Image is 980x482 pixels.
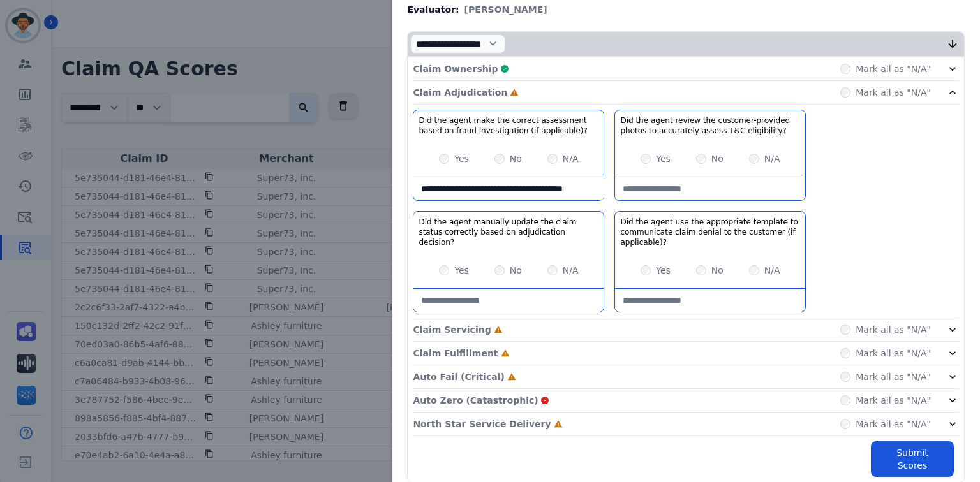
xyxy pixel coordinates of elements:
[656,264,671,277] label: Yes
[413,394,538,407] p: Auto Zero (Catastrophic)
[764,152,780,165] label: N/A
[856,394,931,407] label: Mark all as "N/A"
[419,115,598,136] h3: Did the agent make the correct assessment based on fraud investigation (if applicable)?
[510,264,522,277] label: No
[856,370,931,383] label: Mark all as "N/A"
[856,86,931,99] label: Mark all as "N/A"
[413,347,498,360] p: Claim Fulfillment
[413,370,504,383] p: Auto Fail (Critical)
[656,152,671,165] label: Yes
[620,115,800,136] h3: Did the agent review the customer-provided photos to accurately assess T&C eligibility?
[856,418,931,430] label: Mark all as "N/A"
[764,264,780,277] label: N/A
[856,323,931,336] label: Mark all as "N/A"
[454,152,469,165] label: Yes
[620,217,800,247] h3: Did the agent use the appropriate template to communicate claim denial to the customer (if applic...
[563,152,579,165] label: N/A
[871,441,954,477] button: Submit Scores
[711,152,724,165] label: No
[464,3,547,16] span: [PERSON_NAME]
[856,62,931,75] label: Mark all as "N/A"
[563,264,579,277] label: N/A
[711,264,724,277] label: No
[413,418,551,430] p: North Star Service Delivery
[454,264,469,277] label: Yes
[413,323,491,336] p: Claim Servicing
[413,62,498,75] p: Claim Ownership
[407,3,965,16] div: Evaluator:
[413,86,507,99] p: Claim Adjudication
[510,152,522,165] label: No
[856,347,931,360] label: Mark all as "N/A"
[419,217,598,247] h3: Did the agent manually update the claim status correctly based on adjudication decision?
